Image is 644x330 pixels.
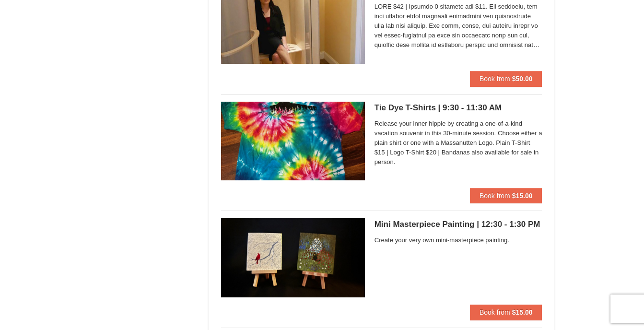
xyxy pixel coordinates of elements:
[221,218,365,297] img: 6619869-1756-9fb04209.png
[480,75,510,82] span: Book from
[375,103,542,113] h5: Tie Dye T-Shirts | 9:30 - 11:30 AM
[512,192,533,200] strong: $15.00
[375,2,542,50] span: LORE $42 | Ipsumdo 0 sitametc adi $11. Eli seddoeiu, tem inci utlabor etdol magnaali enimadmini v...
[375,236,542,245] span: Create your very own mini-masterpiece painting.
[470,305,542,320] button: Book from $15.00
[480,308,510,316] span: Book from
[470,71,542,86] button: Book from $50.00
[375,119,542,167] span: Release your inner hippie by creating a one-of-a-kind vacation souvenir in this 30-minute session...
[512,75,533,82] strong: $50.00
[470,188,542,203] button: Book from $15.00
[221,102,365,180] img: 6619869-1512-3c4c33a7.png
[512,308,533,316] strong: $15.00
[375,220,542,229] h5: Mini Masterpiece Painting | 12:30 - 1:30 PM
[480,192,510,200] span: Book from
